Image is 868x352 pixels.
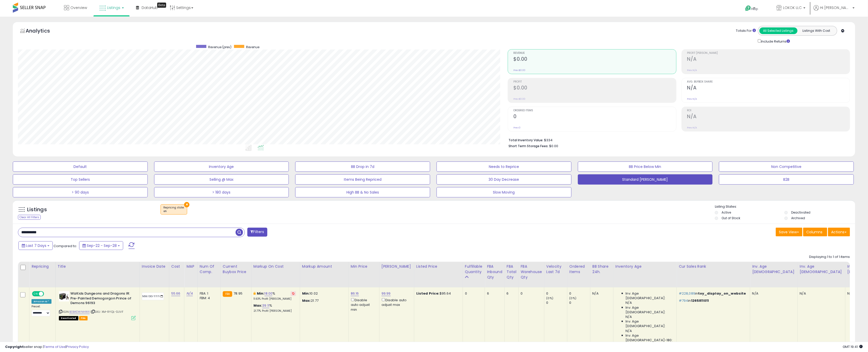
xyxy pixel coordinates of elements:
[513,126,521,129] small: Prev: 0
[223,291,232,297] small: FBA
[783,5,802,10] span: LOKOK LLC
[186,264,195,269] div: MAP
[578,162,713,172] button: BB Price Below Min
[797,27,835,34] button: Listings With Cost
[698,291,746,296] span: toy_display_on_website
[687,126,697,129] small: Prev: N/A
[751,7,758,11] span: Help
[741,1,768,17] a: Help
[719,162,854,172] button: Non Competitive
[253,303,262,308] b: Max:
[546,300,567,305] div: 0
[54,244,77,248] span: Compared to:
[253,309,296,313] p: 21.77% Profit [PERSON_NAME]
[626,305,673,315] span: Inv. Age [DEMOGRAPHIC_DATA]:
[509,137,846,143] li: $334
[722,210,731,215] label: Active
[687,114,850,120] h2: N/A
[171,264,182,269] div: Cost
[69,310,90,314] a: B0B4DWNHWX
[13,187,148,197] button: > 90 days
[626,329,632,333] span: N/A
[546,291,567,296] div: 0
[843,344,863,349] span: 2025-10-6 19:41 GMT
[626,333,673,343] span: Inv. Age [DEMOGRAPHIC_DATA]-180:
[31,305,51,316] div: Preset:
[208,45,231,49] span: Revenue (prev)
[754,38,796,44] div: Include Returns
[820,5,851,10] span: Hi [PERSON_NAME]
[295,174,430,185] button: Items Being Repriced
[351,297,375,312] div: Disable auto adjust min
[513,109,676,112] span: Ordered Items
[616,264,674,269] div: Inventory Age
[44,344,66,349] a: Terms of Use
[302,298,311,303] strong: Max:
[382,291,391,296] a: 99.99
[828,228,850,236] button: Actions
[569,296,577,300] small: (0%)
[687,97,697,100] small: Prev: N/A
[546,264,565,275] div: Velocity Last 7d
[759,27,798,34] button: All Selected Listings
[722,216,740,220] label: Out of Stock
[687,56,850,63] h2: N/A
[437,187,571,197] button: Slow Moving
[13,162,148,172] button: Default
[154,162,289,172] button: Inventory Age
[163,209,184,213] div: on
[33,292,39,296] span: ON
[18,241,53,250] button: Last 7 Days
[262,303,269,308] a: 39.11
[107,5,120,10] span: Listings
[626,315,632,319] span: N/A
[752,264,796,275] div: Inv. Age [DEMOGRAPHIC_DATA]
[66,344,89,349] a: Privacy Policy
[569,264,588,275] div: Ordered Items
[791,216,805,220] label: Archived
[513,81,676,83] span: Profit
[200,264,218,275] div: Num of Comp.
[171,291,181,296] a: 55.66
[626,291,673,300] span: Inv. Age [DEMOGRAPHIC_DATA]:
[513,114,676,120] h2: 0
[513,56,676,63] h2: $0.00
[679,298,688,303] span: #794
[251,262,300,287] th: The percentage added to the cost of goods (COGS) that forms the calculator for Min & Max prices.
[31,264,53,269] div: Repricing
[246,45,259,49] span: Revenue
[13,174,148,185] button: Top Sellers
[507,264,516,280] div: FBA Total Qty
[351,291,359,296] a: 86.16
[679,298,746,303] p: in
[549,144,558,148] span: $0.00
[154,187,289,197] button: > 180 days
[253,291,296,301] div: %
[719,174,854,185] button: B2B
[814,5,855,17] a: Hi [PERSON_NAME]
[31,299,51,304] div: Amazon AI *
[43,292,51,296] span: OFF
[70,5,87,10] span: Overview
[295,187,430,197] button: High BB & No Sales
[200,296,217,300] div: FBM: 4
[807,229,823,235] span: Columns
[546,296,554,300] small: (0%)
[679,264,748,269] div: Cur Sales Rank
[521,291,540,296] div: 0
[5,345,89,349] div: seller snap | |
[247,228,267,237] button: Filters
[578,174,713,185] button: Standard [PERSON_NAME]
[513,52,676,55] span: Revenue
[803,228,827,236] button: Columns
[59,291,69,301] img: 41d-BojczML._SL40_.jpg
[687,109,850,112] span: ROI
[382,264,412,269] div: [PERSON_NAME]
[679,291,695,296] span: #228,089
[18,215,41,220] div: Clear All Filters
[776,228,802,236] button: Save View
[302,291,345,296] p: 10.02
[163,206,184,213] span: Repricing state :
[592,264,611,275] div: BB Share 24h.
[487,291,501,296] div: 6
